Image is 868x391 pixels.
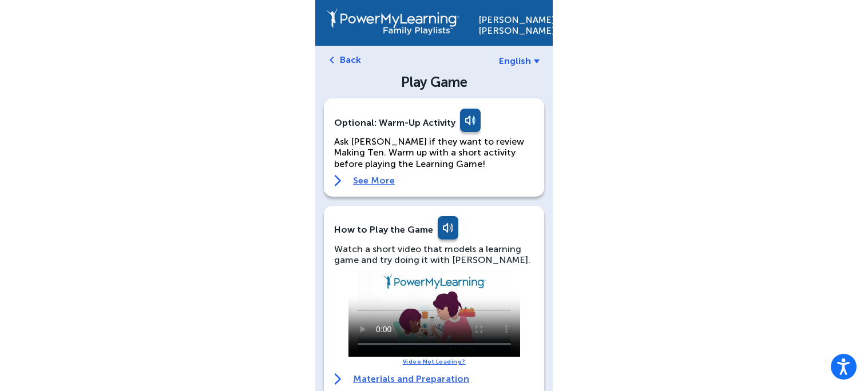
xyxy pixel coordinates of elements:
span: English [499,55,531,66]
div: How to Play the Game [334,224,433,235]
div: Optional: Warm-Up Activity [334,109,534,136]
div: Play Game [336,75,532,89]
img: right-arrow.svg [334,175,342,186]
a: Video Not Loading? [403,357,466,368]
img: left-arrow.svg [330,57,334,63]
a: See More [334,175,534,186]
div: [PERSON_NAME] [PERSON_NAME] [478,9,541,36]
a: English [499,55,540,66]
p: Ask [PERSON_NAME] if they want to review Making Ten. Warm up with a short activity before playing... [334,136,534,169]
a: Materials and Preparation [334,373,469,385]
img: right-arrow.svg [334,373,342,385]
a: Back [340,54,361,65]
div: Watch a short video that models a learning game and try doing it with [PERSON_NAME]. [334,244,534,265]
img: PowerMyLearning Connect [327,9,459,35]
